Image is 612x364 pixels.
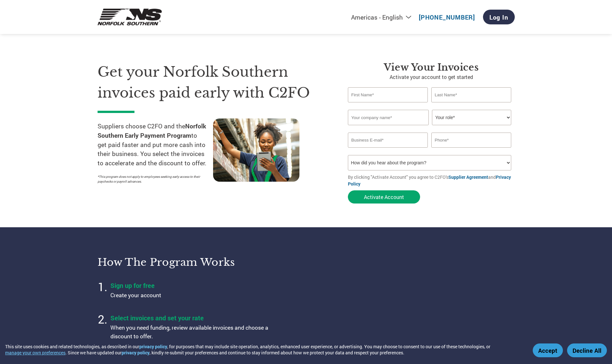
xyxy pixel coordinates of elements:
div: Invalid first name or first name is too long [348,103,428,107]
a: privacy policy [139,343,167,350]
p: When you need funding, review available invoices and choose a discount to offer. [110,324,271,341]
p: Create your account [110,291,271,299]
div: Invalid last name or last name is too long [431,103,512,107]
a: Supplier Agreement [448,174,488,180]
a: Privacy Policy [348,174,511,187]
input: Invalid Email format [348,133,428,148]
p: *This program does not apply to employees seeking early access to their paychecks or payroll adva... [98,174,207,184]
input: Your company name* [348,110,429,125]
button: manage your own preferences [5,350,65,356]
a: [PHONE_NUMBER] [419,13,475,21]
h4: Select invoices and set your rate [110,314,271,322]
input: Phone* [431,133,512,148]
input: First Name* [348,87,428,102]
img: supply chain worker [213,118,299,182]
a: Log In [483,10,515,24]
div: This site uses cookies and related technologies, as described in our , for purposes that may incl... [5,343,523,356]
h3: How the program works [98,256,298,269]
div: Inavlid Email Address [348,148,428,152]
p: Suppliers choose C2FO and the to get paid faster and put more cash into their business. You selec... [98,122,213,168]
p: Activate your account to get started [348,73,515,81]
div: Inavlid Phone Number [431,148,512,152]
strong: Norfolk Southern Early Payment Program [98,122,206,139]
p: By clicking "Activate Account" you agree to C2FO's and [348,174,515,187]
a: privacy policy [122,350,150,356]
h4: Sign up for free [110,281,271,290]
div: Invalid company name or company name is too long [348,126,512,130]
select: Title/Role [432,110,511,125]
input: Last Name* [431,87,512,102]
button: Decline All [567,343,607,357]
h3: View Your Invoices [348,62,515,73]
button: Accept [533,343,563,357]
h1: Get your Norfolk Southern invoices paid early with C2FO [98,62,329,103]
button: Activate Account [348,190,420,204]
img: Norfolk Southern [98,8,162,26]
